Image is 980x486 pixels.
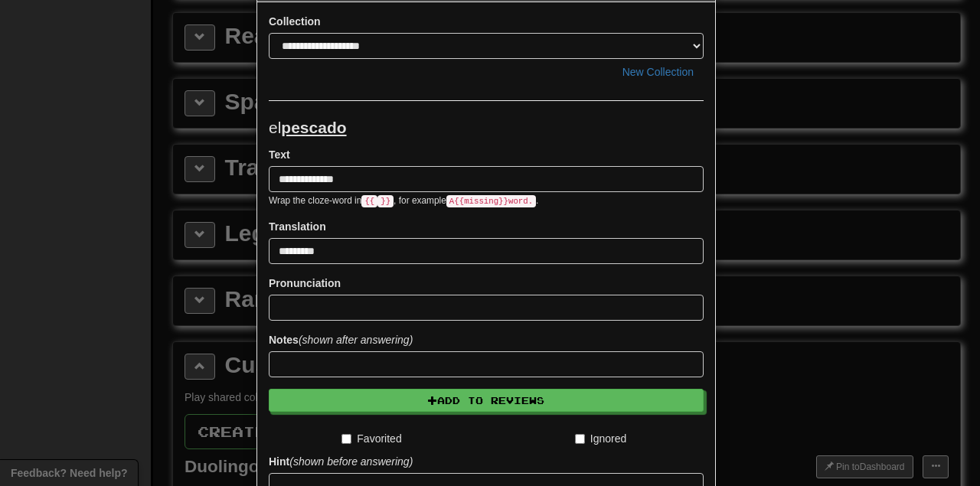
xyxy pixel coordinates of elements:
label: Collection [269,14,321,29]
em: (shown after answering) [299,334,413,346]
label: Pronunciation [269,276,341,291]
code: {{ [361,195,377,207]
code: A {{ missing }} word. [446,195,536,207]
small: Wrap the cloze-word in , for example . [269,195,538,206]
u: pescado [281,119,346,136]
label: Translation [269,219,326,234]
p: el [269,116,704,139]
label: Ignored [575,431,626,446]
label: Favorited [341,431,401,446]
em: (shown before answering) [289,455,413,468]
button: New Collection [612,59,704,85]
button: Add to Reviews [269,389,704,412]
input: Ignored [575,434,585,444]
code: }} [377,195,394,207]
label: Notes [269,332,413,347]
input: Favorited [341,434,351,444]
label: Hint [269,454,413,469]
label: Text [269,147,290,162]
